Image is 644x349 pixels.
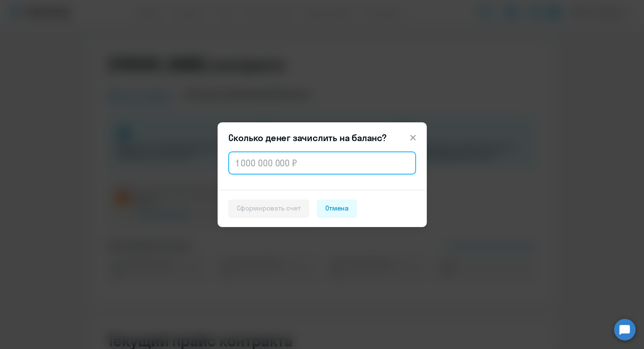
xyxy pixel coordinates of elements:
header: Сколько денег зачислить на баланс? [218,132,427,144]
div: Отмена [325,203,349,213]
button: Сформировать счет [228,199,309,218]
button: Отмена [317,199,357,218]
div: Сформировать счет [237,203,301,213]
input: 1 000 000 000 ₽ [228,151,416,174]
